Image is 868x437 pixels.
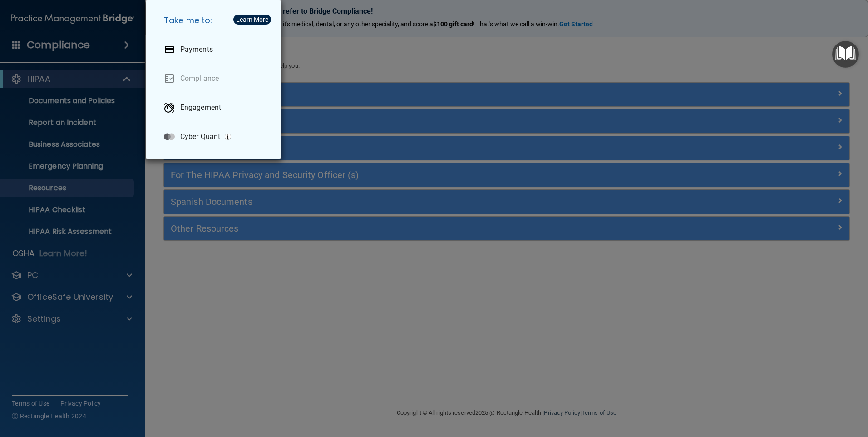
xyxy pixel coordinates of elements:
p: Engagement [180,103,221,112]
h5: Take me to: [157,8,274,33]
button: Open Resource Center [832,41,859,68]
p: Cyber Quant [180,132,220,141]
a: Payments [157,37,274,62]
a: Engagement [157,95,274,120]
div: Learn More [236,16,268,23]
a: Cyber Quant [157,124,274,149]
p: Payments [180,45,213,54]
button: Learn More [233,15,271,25]
a: Compliance [157,66,274,91]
